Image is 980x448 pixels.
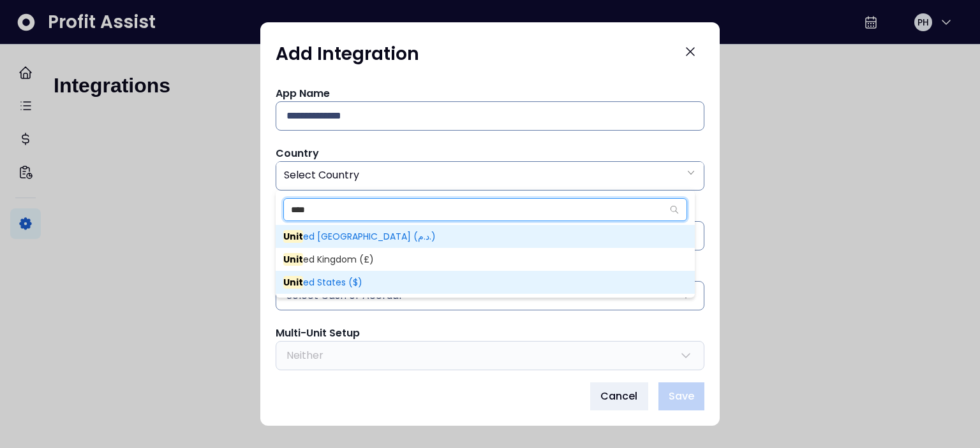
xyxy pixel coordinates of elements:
button: Save [658,382,704,410]
button: Close [676,38,704,66]
mark: Unit [283,230,303,243]
mark: Unit [283,253,303,266]
span: Select Country [284,168,359,182]
span: ed [GEOGRAPHIC_DATA] (د.م.) [283,230,436,243]
span: App Name [276,86,330,101]
span: ed States ($) [283,276,362,289]
svg: arrow down line [686,166,696,179]
span: Save [669,389,694,404]
span: Multi-Unit Setup [276,326,360,340]
span: Cancel [600,389,638,404]
mark: Unit [283,276,303,289]
span: ed Kingdom (£) [283,253,374,266]
h1: Add Integration [276,43,419,66]
svg: search [670,205,679,214]
button: Cancel [590,382,648,410]
span: Neither [286,348,323,363]
span: Country [276,146,319,161]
